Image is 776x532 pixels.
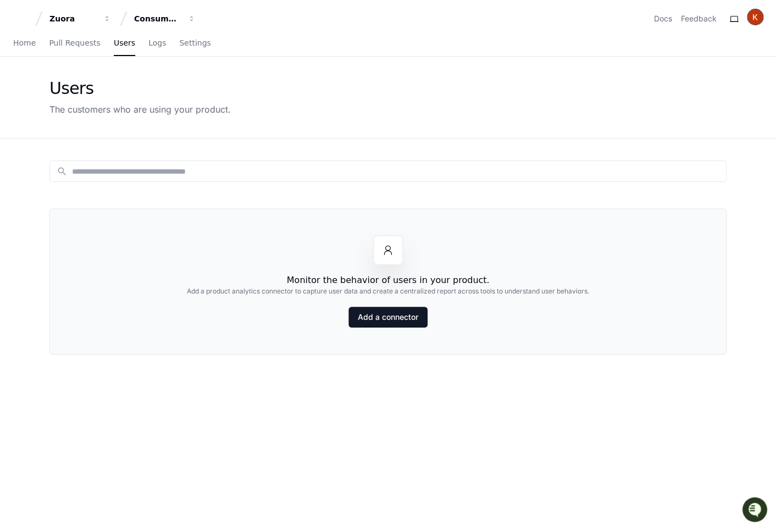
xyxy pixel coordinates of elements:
[681,13,717,24] button: Feedback
[49,31,100,56] a: Pull Requests
[37,82,180,93] div: Start new chat
[13,31,36,56] a: Home
[11,82,31,102] img: 1756235613930-3d25f9e4-fa56-45dd-b3ad-e072dfbd1548
[130,9,200,29] button: Consumption
[148,31,166,56] a: Logs
[109,115,133,124] span: Pylon
[747,9,763,25] img: ACg8ocIO7jtkWN8S2iLRBR-u1BMcRY5-kg2T8U2dj_CWIxGKEUqXVg=s96-c
[45,9,115,29] button: Zuora
[114,40,135,46] span: Users
[49,79,231,98] div: Users
[49,40,100,46] span: Pull Requests
[187,85,200,98] button: Start new chat
[13,40,36,46] span: Home
[49,13,97,24] div: Zuora
[57,166,68,177] mat-icon: search
[654,13,672,24] a: Docs
[287,274,490,287] h1: Monitor the behavior of users in your product.
[77,115,133,124] a: Powered byPylon
[11,44,200,62] div: Welcome
[741,496,771,525] iframe: Open customer support
[179,31,210,56] a: Settings
[114,31,135,56] a: Users
[37,93,159,102] div: We're offline, but we'll be back soon!
[187,287,589,296] h2: Add a product analytics connector to capture user data and create a centralized report across too...
[348,307,428,328] a: Add a connector
[49,103,231,116] div: The customers who are using your product.
[11,11,33,33] img: PlayerZero
[179,40,210,46] span: Settings
[148,40,166,46] span: Logs
[134,13,181,24] div: Consumption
